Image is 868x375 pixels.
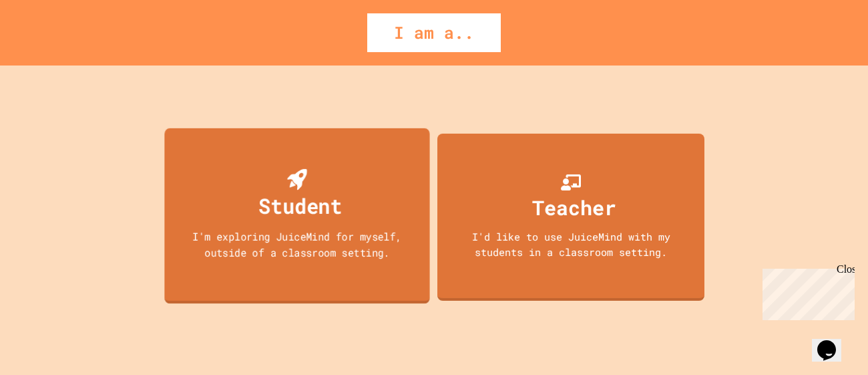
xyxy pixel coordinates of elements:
div: Student [258,190,342,221]
div: I'm exploring JuiceMind for myself, outside of a classroom setting. [178,229,417,260]
div: I'd like to use JuiceMind with my students in a classroom setting. [451,229,691,259]
div: Chat with us now!Close [5,5,92,85]
div: I am a.. [367,13,501,52]
div: Teacher [532,192,616,222]
iframe: chat widget [812,322,855,362]
iframe: chat widget [757,263,855,320]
